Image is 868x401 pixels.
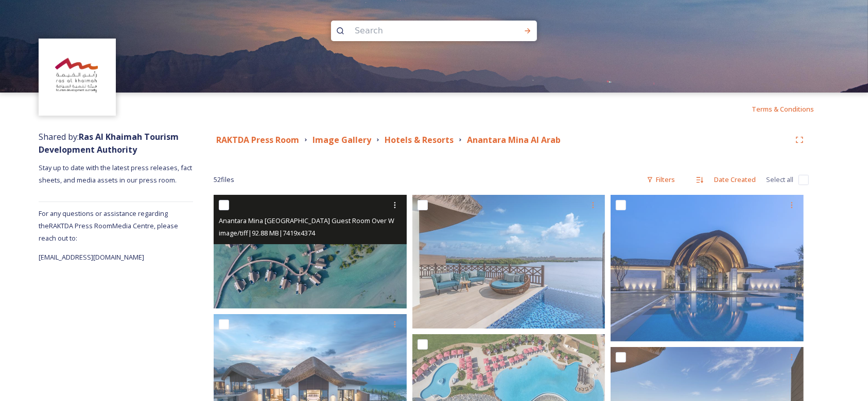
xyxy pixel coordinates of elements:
[752,103,829,115] a: Terms & Conditions
[313,134,371,145] strong: Image Gallery
[216,134,299,145] strong: RAKTDA Press Room
[214,195,407,308] img: Anantara Mina Al Arab Ras Al Khaimah Resort Guest Room Over Water Pool Villa Aerial.tif
[709,170,761,190] div: Date Created
[412,195,605,328] img: Anantara Mina Al Arab Ras Al Khaimah Resort Guest Room Over Water Pool Villa Terrace.tif
[385,134,454,145] strong: Hotels & Resorts
[467,134,561,145] strong: Anantara Mina Al Arab
[39,131,179,155] strong: Ras Al Khaimah Tourism Development Authority
[39,209,178,243] span: For any questions or assistance regarding the RAKTDA Press Room Media Centre, please reach out to:
[641,170,680,190] div: Filters
[39,252,144,262] span: [EMAIL_ADDRESS][DOMAIN_NAME]
[611,195,804,341] img: Anantara Mina Al Arab Ras Al Khaimah Resort Exterior View Guest Entrance Side View.tif
[39,163,194,185] span: Stay up to date with the latest press releases, fact sheets, and media assets in our press room.
[214,175,234,185] span: 52 file s
[219,228,315,238] span: image/tiff | 92.88 MB | 7419 x 4374
[40,40,115,115] img: Logo_RAKTDA_RGB-01.png
[766,175,793,185] span: Select all
[350,20,491,42] input: Search
[752,104,814,114] span: Terms & Conditions
[219,215,463,225] span: Anantara Mina [GEOGRAPHIC_DATA] Guest Room Over Water Pool Villa Aerial.tif
[39,131,179,155] span: Shared by:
